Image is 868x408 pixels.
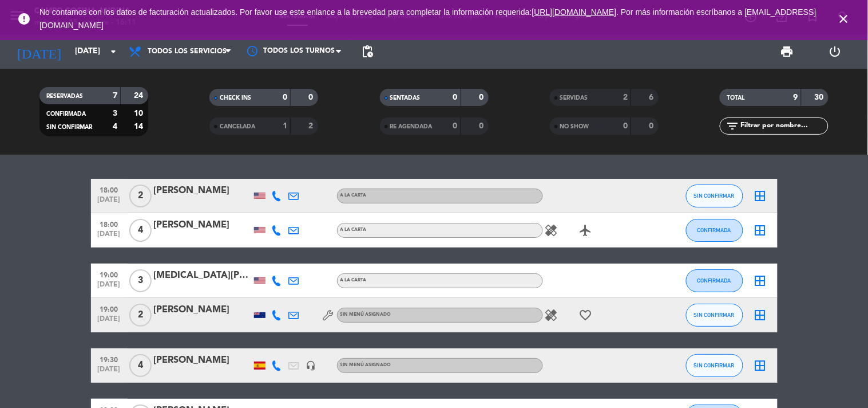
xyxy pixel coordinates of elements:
i: border_all [754,189,767,203]
span: 18:00 [95,217,124,230]
i: filter_list [726,119,739,133]
span: Todos los servicios [148,48,227,56]
strong: 6 [649,93,656,101]
span: No contamos con los datos de facturación actualizados. Por favor use este enlance a la brevedad p... [39,7,817,30]
button: CONFIRMADA [686,269,743,292]
i: power_settings_new [829,45,842,58]
span: A la carta [340,227,367,232]
i: border_all [754,359,767,372]
i: border_all [754,274,767,288]
i: healing [545,223,558,237]
strong: 14 [134,123,145,131]
span: NO SHOW [560,124,589,130]
span: SIN CONFIRMAR [694,193,735,199]
span: 2 [129,185,152,207]
button: SIN CONFIRMAR [686,304,743,327]
span: [DATE] [95,366,124,379]
strong: 7 [113,92,117,100]
span: [DATE] [95,315,124,328]
span: SERVIDAS [560,95,588,101]
span: CONFIRMADA [697,277,731,284]
strong: 0 [479,93,486,101]
strong: 0 [479,122,486,130]
span: 19:00 [95,302,124,315]
span: SIN CONFIRMAR [694,362,735,368]
strong: 24 [134,92,145,100]
span: [DATE] [95,281,124,294]
div: [PERSON_NAME] [154,303,251,317]
span: RE AGENDADA [390,124,433,130]
button: CONFIRMADA [686,219,743,242]
span: 19:00 [95,268,124,281]
strong: 4 [113,123,117,131]
i: healing [545,308,558,322]
span: SIN CONFIRMAR [694,312,735,318]
span: [DATE] [95,196,124,209]
span: A la carta [340,193,367,198]
div: [PERSON_NAME] [154,218,251,233]
strong: 2 [623,93,628,101]
i: airplanemode_active [579,223,593,237]
a: [URL][DOMAIN_NAME] [532,7,617,17]
button: SIN CONFIRMAR [686,354,743,377]
span: CANCELADA [220,124,255,130]
span: A la carta [340,278,367,283]
span: TOTAL [727,95,744,101]
div: [PERSON_NAME] [154,353,251,368]
span: 18:00 [95,183,124,196]
input: Filtrar por nombre... [739,120,828,132]
span: pending_actions [360,45,374,58]
span: [DATE] [95,230,124,244]
strong: 0 [309,93,316,101]
div: [MEDICAL_DATA][PERSON_NAME] [154,268,251,283]
span: Sin menú asignado [340,312,391,317]
button: SIN CONFIRMAR [686,185,743,207]
span: 4 [129,354,152,377]
i: border_all [754,308,767,322]
div: LOG OUT [811,34,859,69]
span: Sin menú asignado [340,363,391,367]
strong: 0 [283,93,287,101]
div: [PERSON_NAME] [154,183,251,198]
span: CONFIRMADA [697,227,731,233]
strong: 0 [453,93,458,101]
span: print [780,45,794,58]
strong: 3 [113,109,117,117]
span: RESERVADAS [46,93,83,99]
span: 2 [129,304,152,327]
i: error [17,12,31,26]
i: headset_mic [306,360,316,371]
i: arrow_drop_down [106,45,120,58]
strong: 0 [649,122,656,130]
span: CHECK INS [220,95,251,101]
strong: 30 [815,93,826,101]
span: 4 [129,219,152,242]
strong: 2 [309,122,316,130]
a: . Por más información escríbanos a [EMAIL_ADDRESS][DOMAIN_NAME] [39,7,817,30]
strong: 1 [283,122,287,130]
strong: 0 [623,122,628,130]
strong: 10 [134,109,145,117]
i: close [837,12,851,26]
span: SIN CONFIRMAR [46,124,92,130]
i: [DATE] [9,39,69,64]
strong: 9 [794,93,798,101]
span: SENTADAS [390,95,421,101]
i: border_all [754,223,767,237]
span: 19:30 [95,352,124,366]
i: favorite_border [579,308,593,322]
span: 3 [129,269,152,292]
strong: 0 [453,122,458,130]
span: CONFIRMADA [46,111,86,117]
